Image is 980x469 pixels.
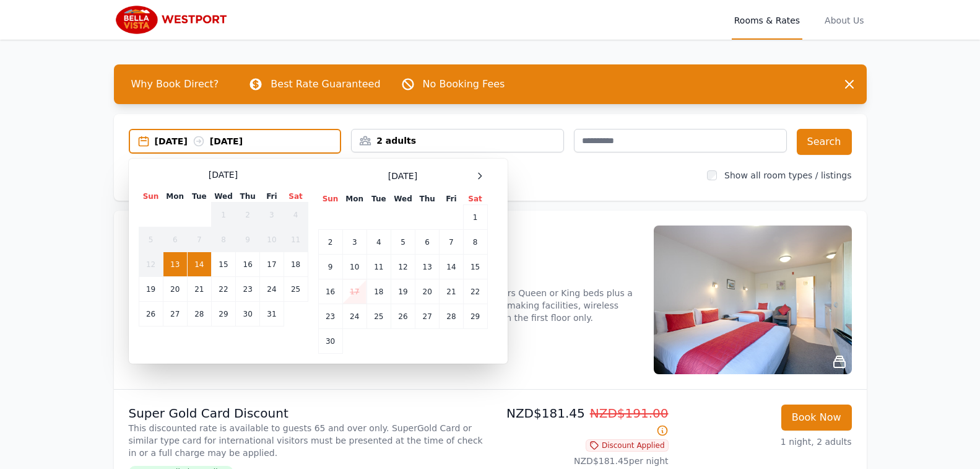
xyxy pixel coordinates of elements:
[209,169,238,181] span: [DATE]
[163,302,187,327] td: 27
[440,304,463,329] td: 28
[318,329,342,354] td: 30
[423,77,505,92] p: No Booking Fees
[318,193,342,205] th: Sun
[284,191,308,203] th: Sat
[284,252,308,277] td: 18
[236,302,260,327] td: 30
[586,439,669,452] span: Discount Applied
[318,255,342,279] td: 9
[114,5,233,35] img: Bella Vista Westport
[352,134,563,147] div: 2 adults
[139,277,163,302] td: 19
[211,203,235,227] td: 1
[187,277,211,302] td: 21
[366,193,391,205] th: Tue
[211,191,235,203] th: Wed
[463,193,487,205] th: Sat
[163,252,187,277] td: 13
[236,227,260,252] td: 9
[284,203,308,227] td: 4
[163,227,187,252] td: 6
[366,255,391,279] td: 11
[271,77,380,92] p: Best Rate Guaranteed
[590,406,669,421] span: NZD$191.00
[211,277,235,302] td: 22
[366,230,391,255] td: 4
[388,170,417,182] span: [DATE]
[187,252,211,277] td: 14
[187,302,211,327] td: 28
[391,255,415,279] td: 12
[139,191,163,203] th: Sun
[781,405,852,431] button: Book Now
[236,277,260,302] td: 23
[415,304,440,329] td: 27
[463,255,487,279] td: 15
[342,279,366,304] td: 17
[318,304,342,329] td: 23
[440,279,463,304] td: 21
[342,255,366,279] td: 10
[463,279,487,304] td: 22
[415,230,440,255] td: 6
[236,191,260,203] th: Thu
[318,230,342,255] td: 2
[260,277,284,302] td: 24
[121,72,229,97] span: Why Book Direct?
[342,193,366,205] th: Mon
[391,193,415,205] th: Wed
[211,227,235,252] td: 8
[139,252,163,277] td: 12
[366,304,391,329] td: 25
[495,405,669,439] p: NZD$181.45
[318,279,342,304] td: 16
[260,252,284,277] td: 17
[211,252,235,277] td: 15
[284,227,308,252] td: 11
[260,302,284,327] td: 31
[139,227,163,252] td: 5
[236,252,260,277] td: 16
[155,135,340,147] div: [DATE] [DATE]
[139,302,163,327] td: 26
[463,205,487,230] td: 1
[284,277,308,302] td: 25
[724,170,851,180] label: Show all room types / listings
[211,302,235,327] td: 29
[440,230,463,255] td: 7
[366,279,391,304] td: 18
[463,304,487,329] td: 29
[415,255,440,279] td: 13
[495,455,669,467] p: NZD$181.45 per night
[463,230,487,255] td: 8
[440,255,463,279] td: 14
[129,405,485,422] p: Super Gold Card Discount
[391,279,415,304] td: 19
[163,191,187,203] th: Mon
[187,227,211,252] td: 7
[679,436,852,448] p: 1 night, 2 adults
[391,230,415,255] td: 5
[163,277,187,302] td: 20
[342,230,366,255] td: 3
[797,129,852,155] button: Search
[415,279,440,304] td: 20
[260,227,284,252] td: 10
[260,203,284,227] td: 3
[260,191,284,203] th: Fri
[391,304,415,329] td: 26
[236,203,260,227] td: 2
[187,191,211,203] th: Tue
[415,193,440,205] th: Thu
[440,193,463,205] th: Fri
[129,422,485,459] p: This discounted rate is available to guests 65 and over only. SuperGold Card or similar type card...
[342,304,366,329] td: 24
